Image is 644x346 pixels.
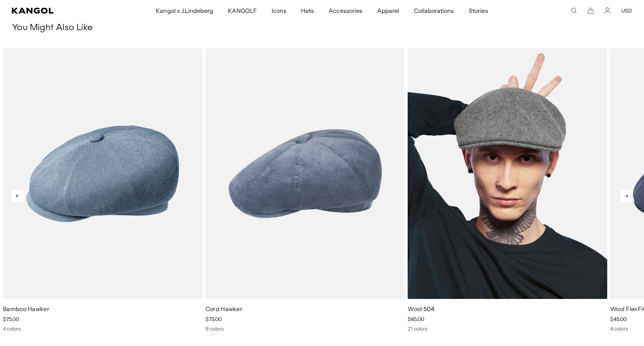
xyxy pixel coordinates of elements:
a: Kangol [12,8,103,14]
a: Account [604,7,611,14]
a: Wool 504 [408,305,435,313]
span: $75.00 [3,316,19,322]
span: $75.00 [205,316,222,322]
h3: You Might Also Like [12,22,632,33]
button: Cart [587,7,594,14]
a: Cord Hawker [205,305,243,313]
summary: Search here [570,7,577,14]
div: 4 colors [3,325,203,332]
div: 3 of 5 [405,48,607,332]
span: $45.00 [610,316,627,322]
div: 9 colors [205,325,405,332]
span: $65.00 [408,316,424,322]
img: Bamboo Hawker [3,48,203,299]
div: 2 of 5 [203,48,405,332]
div: 21 colors [408,325,607,332]
img: Wool 504 [408,48,607,299]
img: Cord Hawker [205,48,405,299]
a: Bamboo Hawker [3,305,49,313]
button: USD [621,7,632,14]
